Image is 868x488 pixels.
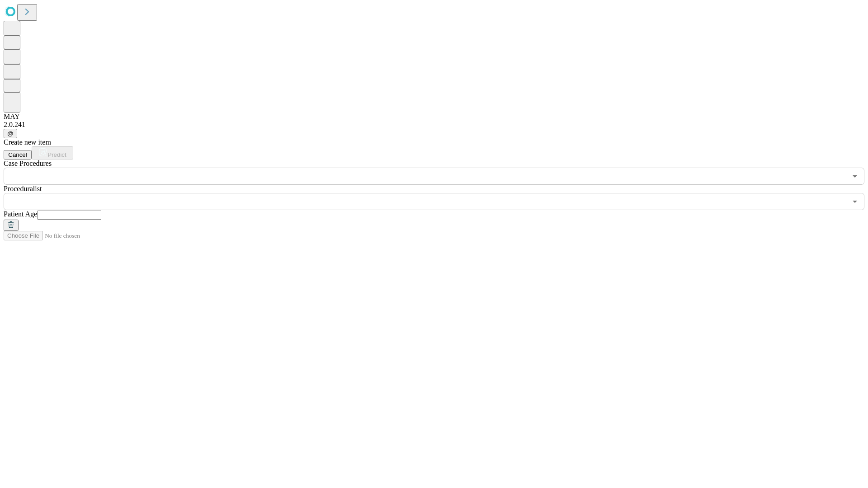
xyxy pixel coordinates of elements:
[4,138,51,146] span: Create new item
[4,113,864,121] div: MAY
[4,150,32,160] button: Cancel
[32,146,73,160] button: Predict
[7,130,14,137] span: @
[4,185,42,192] span: Proceduralist
[8,151,27,158] span: Cancel
[4,129,17,138] button: @
[4,210,37,218] span: Patient Age
[47,151,66,158] span: Predict
[849,195,861,208] button: Open
[849,170,861,183] button: Open
[4,160,52,167] span: Scheduled Procedure
[4,121,864,129] div: 2.0.241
